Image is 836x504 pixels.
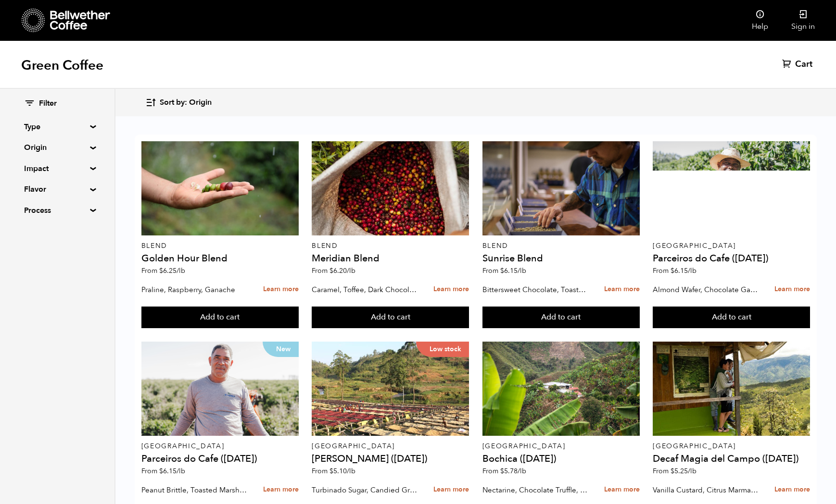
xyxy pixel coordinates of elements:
[482,467,526,476] span: From
[263,279,299,300] a: Learn more
[482,283,589,297] p: Bittersweet Chocolate, Toasted Marshmallow, Candied Orange, Praline
[312,266,355,275] span: From
[329,266,333,275] span: $
[263,342,299,357] p: New
[482,266,526,275] span: From
[159,266,185,275] bdi: 6.25
[653,454,810,464] h4: Decaf Magia del Campo ([DATE])
[141,254,299,263] h4: Golden Hour Blend
[263,479,299,500] a: Learn more
[159,266,163,275] span: $
[518,266,526,275] span: /lb
[24,121,90,133] summary: Type
[329,266,355,275] bdi: 6.20
[159,467,163,476] span: $
[312,283,418,297] p: Caramel, Toffee, Dark Chocolate
[671,266,674,275] span: $
[312,483,418,497] p: Turbinado Sugar, Candied Grapefruit, Spiced Plum
[312,443,469,450] p: [GEOGRAPHIC_DATA]
[24,205,90,216] summary: Process
[416,342,469,357] p: Low stock
[482,454,640,464] h4: Bochica ([DATE])
[782,59,815,70] a: Cart
[39,98,57,109] span: Filter
[312,467,355,476] span: From
[24,142,90,153] summary: Origin
[177,266,185,275] span: /lb
[500,266,526,275] bdi: 6.15
[653,467,697,476] span: From
[688,266,697,275] span: /lb
[141,483,248,497] p: Peanut Brittle, Toasted Marshmallow, Bittersweet Chocolate
[671,467,674,476] span: $
[312,454,469,464] h4: [PERSON_NAME] ([DATE])
[653,307,810,329] button: Add to cart
[482,307,640,329] button: Add to cart
[329,467,333,476] span: $
[347,266,355,275] span: /lb
[24,184,90,195] summary: Flavor
[774,279,810,300] a: Learn more
[500,266,504,275] span: $
[141,467,185,476] span: From
[312,243,469,249] p: Blend
[482,443,640,450] p: [GEOGRAPHIC_DATA]
[312,254,469,263] h4: Meridian Blend
[653,443,810,450] p: [GEOGRAPHIC_DATA]
[774,479,810,500] a: Learn more
[500,467,504,476] span: $
[141,443,299,450] p: [GEOGRAPHIC_DATA]
[653,283,760,297] p: Almond Wafer, Chocolate Ganache, Bing Cherry
[160,98,212,108] span: Sort by: Origin
[795,59,812,70] span: Cart
[177,467,185,476] span: /lb
[145,91,212,114] button: Sort by: Origin
[159,467,185,476] bdi: 6.15
[312,342,469,436] a: Low stock
[482,483,589,497] p: Nectarine, Chocolate Truffle, Brown Sugar
[24,163,90,174] summary: Impact
[653,483,760,497] p: Vanilla Custard, Citrus Marmalade, Caramel
[21,57,103,74] h1: Green Coffee
[653,254,810,263] h4: Parceiros do Cafe ([DATE])
[141,266,185,275] span: From
[500,467,526,476] bdi: 5.78
[347,467,355,476] span: /lb
[604,279,640,300] a: Learn more
[482,243,640,249] p: Blend
[653,243,810,249] p: [GEOGRAPHIC_DATA]
[604,479,640,500] a: Learn more
[141,243,299,249] p: Blend
[433,279,469,300] a: Learn more
[482,254,640,263] h4: Sunrise Blend
[141,283,248,297] p: Praline, Raspberry, Ganache
[671,467,697,476] bdi: 5.25
[312,307,469,329] button: Add to cart
[518,467,526,476] span: /lb
[433,479,469,500] a: Learn more
[671,266,697,275] bdi: 6.15
[141,454,299,464] h4: Parceiros do Cafe ([DATE])
[141,342,299,436] a: New
[653,266,697,275] span: From
[688,467,697,476] span: /lb
[329,467,355,476] bdi: 5.10
[141,307,299,329] button: Add to cart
